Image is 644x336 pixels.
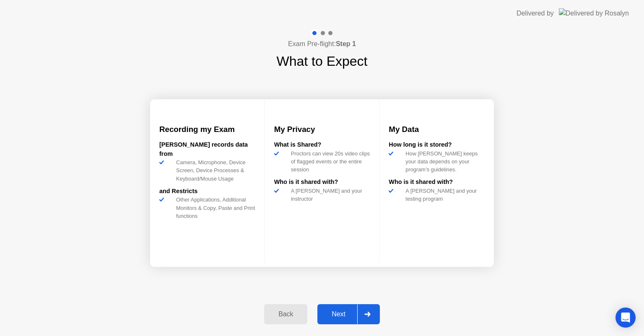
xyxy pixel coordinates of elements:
[173,158,255,183] div: Camera, Microphone, Device Screen, Device Processes & Keyboard/Mouse Usage
[277,51,368,71] h1: What to Expect
[336,40,356,47] b: Step 1
[274,124,370,135] h3: My Privacy
[288,187,370,203] div: A [PERSON_NAME] and your instructor
[615,308,636,328] div: Open Intercom Messenger
[288,150,370,174] div: Proctors can view 20s video clips of flagged events or the entire session
[159,187,255,196] div: and Restricts
[274,140,370,150] div: What is Shared?
[559,8,629,18] img: Delivered by Rosalyn
[389,124,485,135] h3: My Data
[402,187,485,203] div: A [PERSON_NAME] and your testing program
[159,140,255,158] div: [PERSON_NAME] records data from
[274,178,370,187] div: Who is it shared with?
[317,304,380,324] button: Next
[173,196,255,220] div: Other Applications, Additional Monitors & Copy, Paste and Print functions
[288,39,356,49] h4: Exam Pre-flight:
[517,8,554,18] div: Delivered by
[264,304,307,324] button: Back
[402,150,485,174] div: How [PERSON_NAME] keeps your data depends on your program’s guidelines.
[389,178,485,187] div: Who is it shared with?
[267,310,305,318] div: Back
[159,124,255,135] h3: Recording my Exam
[389,140,485,150] div: How long is it stored?
[320,310,357,318] div: Next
